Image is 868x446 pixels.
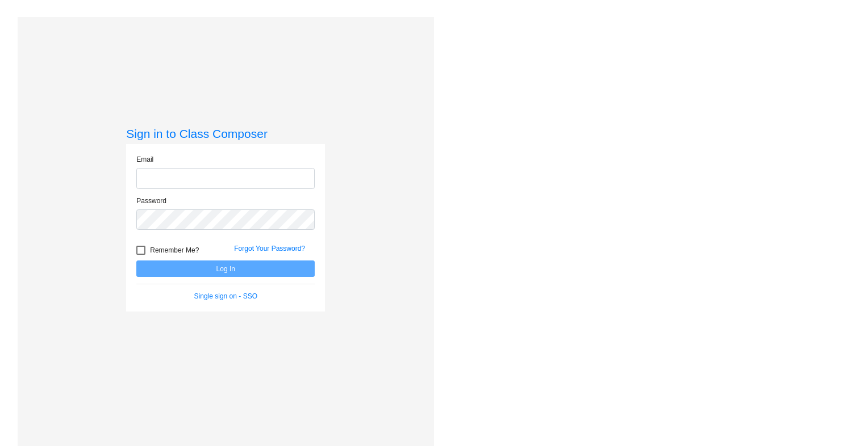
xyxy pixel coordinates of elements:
a: Forgot Your Password? [234,245,305,253]
button: Log In [136,260,315,277]
label: Email [136,154,153,165]
span: Remember Me? [150,243,199,257]
label: Password [136,196,166,206]
a: Single sign on - SSO [194,292,257,300]
h3: Sign in to Class Composer [126,127,325,141]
